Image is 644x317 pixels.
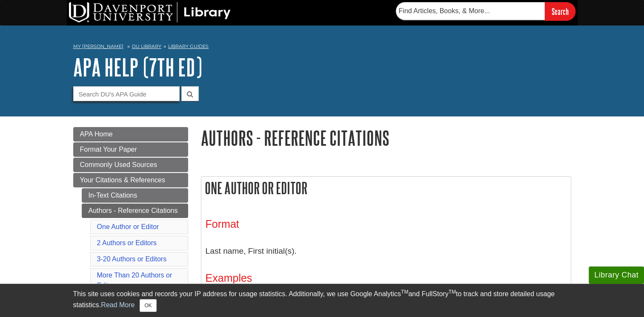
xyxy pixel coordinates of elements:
[140,299,156,312] button: Close
[80,176,165,184] span: Your Citations & References
[449,289,456,295] sup: TM
[80,161,157,168] span: Commonly Used Sources
[73,41,571,54] nav: breadcrumb
[201,177,571,199] h2: One Author or Editor
[73,54,202,80] a: APA Help (7th Ed)
[545,2,575,20] input: Search
[73,127,188,142] a: APA Home
[97,255,167,263] a: 3-20 Authors or Editors
[82,204,188,218] a: Authors - Reference Citations
[97,272,172,289] a: More Than 20 Authors or Editors
[97,223,159,230] a: One Author or Editor
[401,289,408,295] sup: TM
[73,289,571,312] div: This site uses cookies and records your IP address for usage statistics. Additionally, we use Goo...
[73,142,188,157] a: Format Your Paper
[73,43,123,50] a: My [PERSON_NAME]
[73,86,180,101] input: Search DU's APA Guide
[80,146,137,153] span: Format Your Paper
[73,173,188,187] a: Your Citations & References
[101,301,135,309] a: Read More
[201,127,571,149] h1: Authors - Reference Citations
[82,188,188,203] a: In-Text Citations
[206,239,567,263] p: Last name, First initial(s).
[132,43,161,49] a: DU Library
[396,2,545,20] input: Find Articles, Books, & More...
[168,43,209,49] a: Library Guides
[396,2,575,20] form: Searches DU Library's articles, books, and more
[73,158,188,172] a: Commonly Used Sources
[80,130,113,138] span: APA Home
[97,239,157,246] a: 2 Authors or Editors
[206,218,567,230] h3: Format
[206,272,567,284] h3: Examples
[69,2,231,23] img: DU Library
[589,266,644,284] button: Library Chat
